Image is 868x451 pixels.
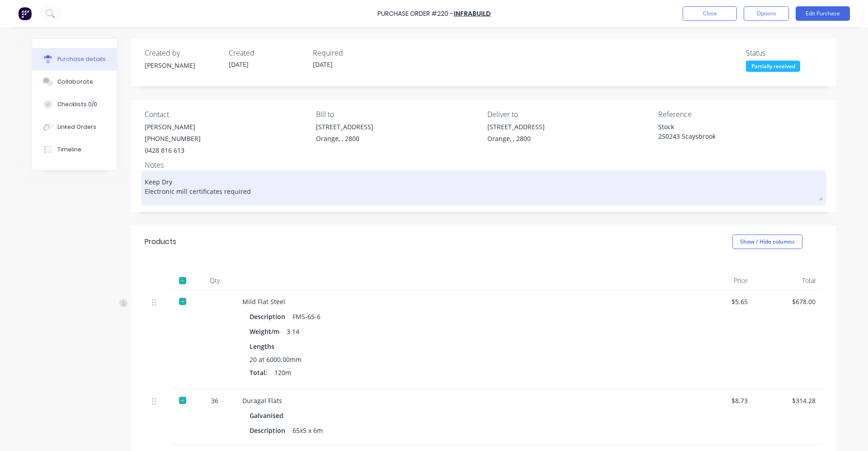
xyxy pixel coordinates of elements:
[658,122,771,142] textarea: Stock 250243 Scaysbrook
[250,342,274,351] span: Lengths
[32,48,117,70] button: Purchase details
[18,7,32,20] img: Factory
[746,47,823,58] div: Status
[145,47,222,58] div: Created by
[145,61,222,70] div: [PERSON_NAME]
[57,100,97,108] div: Checklists 0/0
[145,146,201,155] div: 0428 816 613
[32,116,117,138] button: Linked Orders
[57,78,93,86] div: Collaborate
[250,310,292,323] div: Description
[57,146,81,154] div: Timeline
[250,424,292,437] div: Description
[744,6,789,21] button: Options
[145,236,176,247] div: Products
[732,235,802,249] button: Show / Hide columns
[229,47,306,58] div: Created
[762,297,816,306] div: $678.00
[32,70,117,93] button: Collaborate
[202,396,228,405] div: 36
[292,310,321,323] div: FMS-65-6
[316,134,373,143] div: Orange, , 2800
[487,122,545,132] div: [STREET_ADDRESS]
[32,93,117,116] button: Checklists 0/0
[487,109,652,120] div: Deliver to
[287,325,299,338] div: 3.14
[145,173,823,201] textarea: Keep Dry Electronic mill certificates required
[145,160,823,170] div: Notes
[32,138,117,161] button: Timeline
[57,123,96,131] div: Linked Orders
[242,396,680,405] div: Duragal Flats
[250,325,287,338] div: Weight/m
[292,424,323,437] div: 65x5 x 6m
[145,109,309,120] div: Contact
[796,6,850,21] button: Edit Purchase
[145,122,201,132] div: [PERSON_NAME]
[57,55,106,63] div: Purchase details
[683,6,737,21] button: Close
[746,61,800,72] div: Partially received
[454,9,491,18] a: Infrabuild
[487,134,545,143] div: Orange, , 2800
[242,297,680,306] div: Mild Flat Steel
[694,396,748,405] div: $8.73
[274,368,291,377] span: 120m
[694,297,748,306] div: $5.65
[377,9,453,19] div: Purchase Order #220 -
[316,122,373,132] div: [STREET_ADDRESS]
[250,409,287,422] div: Galvanised
[687,272,755,290] div: Price
[194,272,235,290] div: Qty
[658,109,823,120] div: Reference
[250,368,267,377] span: Total:
[250,355,302,364] span: 20 at 6000.00mm
[313,47,390,58] div: Required
[145,134,201,143] div: [PHONE_NUMBER]
[316,109,481,120] div: Bill to
[755,272,823,290] div: Total
[762,396,816,405] div: $314.28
